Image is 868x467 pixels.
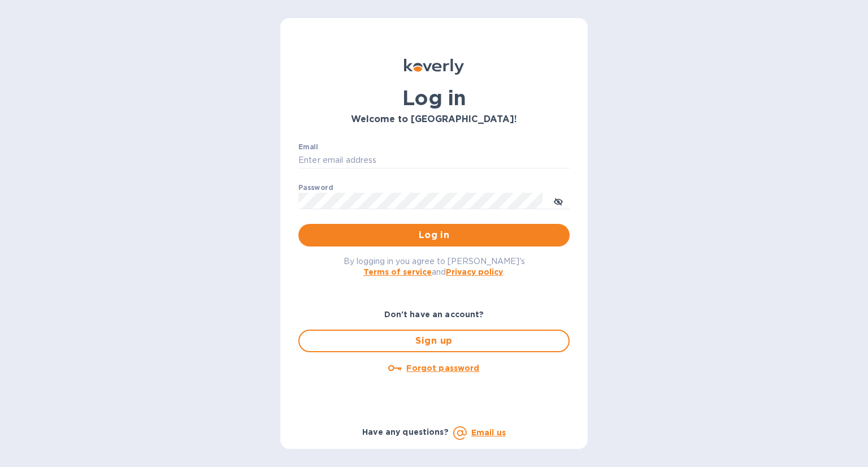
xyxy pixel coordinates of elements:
[298,86,570,110] h1: Log in
[298,114,570,125] h3: Welcome to [GEOGRAPHIC_DATA]!
[406,364,479,373] u: Forgot password
[404,59,464,75] img: Koverly
[363,267,432,276] a: Terms of service
[362,427,449,436] b: Have any questions?
[547,189,570,212] button: toggle password visibility
[298,144,318,150] label: Email
[298,330,570,352] button: Sign up
[309,334,559,348] span: Sign up
[298,184,333,191] label: Password
[298,224,570,247] button: Log in
[446,267,503,276] a: Privacy policy
[298,152,570,169] input: Enter email address
[344,257,525,276] span: By logging in you agree to [PERSON_NAME]'s and .
[307,228,561,242] span: Log in
[471,428,506,437] a: Email us
[384,310,484,319] b: Don't have an account?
